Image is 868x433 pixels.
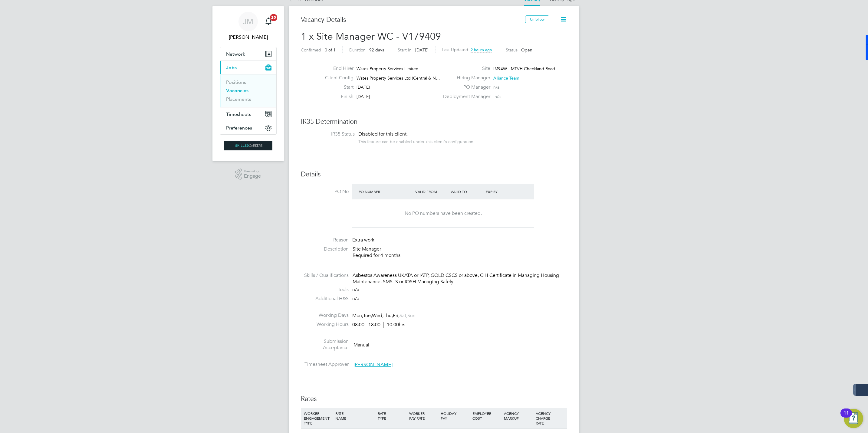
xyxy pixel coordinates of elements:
div: Jobs [220,74,276,107]
span: Thu, [383,313,393,319]
div: EMPLOYER COST [471,408,502,424]
label: PO Manager [439,84,490,90]
div: This feature can be enabled under this client's configuration. [358,137,475,144]
div: AGENCY CHARGE RATE [534,408,566,428]
span: Sat, [399,313,407,319]
label: End Hirer [320,65,353,72]
a: Powered byEngage [235,169,261,180]
span: 20 [270,14,277,21]
div: WORKER PAY RATE [408,408,439,424]
label: Confirmed [301,47,321,53]
span: Fri, [393,313,399,319]
button: Unfollow [525,15,549,23]
div: RATE TYPE [376,408,408,424]
div: AGENCY MARKUP [502,408,534,424]
label: Site [439,65,490,72]
h3: IR35 Determination [301,117,567,126]
span: 2 hours ago [471,47,492,52]
label: Start [320,84,353,90]
a: Go to home page [220,141,277,150]
div: Valid From [414,186,449,197]
label: Hiring Manager [439,75,490,81]
a: JM[PERSON_NAME] [220,12,277,41]
img: skilledcareers-logo-retina.png [224,141,272,150]
span: Open [521,47,532,53]
a: 20 [262,12,275,31]
label: Additional H&S [301,296,349,302]
span: [DATE] [357,94,370,99]
label: Submission Acceptance [301,338,349,351]
label: Finish [320,93,353,100]
div: Valid To [449,186,485,197]
div: WORKER ENGAGEMENT TYPE [302,408,334,428]
span: Manual [353,342,369,348]
label: IR35 Status [307,131,355,137]
label: Tools [301,287,349,293]
span: [DATE] [415,47,429,53]
button: Jobs [220,61,276,74]
a: Placements [226,96,251,102]
button: Open Resource Center, 11 new notifications [844,409,863,428]
label: Skills / Qualifications [301,272,349,279]
div: 08:00 - 18:00 [352,322,405,328]
span: Jobs [226,65,237,71]
label: Working Hours [301,321,349,328]
div: 11 [843,413,849,421]
label: Start In [398,47,412,53]
span: Timesheets [226,111,251,117]
label: Description [301,246,349,252]
span: Engage [244,174,261,179]
span: Powered by [244,169,261,174]
h3: Vacancy Details [301,15,525,24]
span: Tue, [363,313,372,319]
div: Expiry [484,186,520,197]
p: Site Manager Required for 4 months [353,246,567,259]
div: RATE NAME [334,408,376,424]
div: Asbestos Awareness UKATA or IATP, GOLD CSCS or above, CIH Certificate in Managing Housing Mainten... [353,272,567,285]
label: Client Config [320,75,353,81]
label: Duration [349,47,366,53]
span: n/a [495,94,501,99]
div: HOLIDAY PAY [439,408,471,424]
span: 10.00hrs [383,322,405,328]
nav: Main navigation [212,6,284,161]
span: n/a [352,287,359,293]
a: Positions [226,79,246,85]
span: Wates Property Services Ltd (Central & N… [357,75,440,81]
span: 1 x Site Manager WC - V179409 [301,31,441,42]
span: n/a [352,296,359,302]
span: Jack McMurray [220,34,277,41]
span: [PERSON_NAME] [353,362,393,368]
button: Network [220,47,276,61]
label: PO No [301,189,349,195]
a: Vacancies [226,88,248,93]
span: Network [226,51,245,57]
span: Mon, [352,313,363,319]
span: Disabled for this client. [358,131,408,137]
label: Timesheet Approver [301,361,349,368]
span: 92 days [369,47,384,53]
span: Wed, [372,313,383,319]
span: Preferences [226,125,252,131]
span: Sun [407,313,416,319]
label: Reason [301,237,349,243]
h3: Details [301,170,567,179]
span: JM [243,18,253,25]
div: PO Number [357,186,414,197]
label: Working Days [301,312,349,319]
span: [DATE] [357,84,370,90]
div: No PO numbers have been created. [358,210,528,217]
label: Deployment Manager [439,93,490,100]
button: Preferences [220,121,276,134]
span: Extra work [352,237,374,243]
h3: Rates [301,395,567,403]
span: 0 of 1 [325,47,336,53]
label: Last Updated [442,47,468,52]
span: Alliance Team [493,75,519,81]
span: Wates Property Services Limited [357,66,419,71]
span: n/a [493,84,499,90]
span: IM94W - MTVH Checkland Road [493,66,555,71]
button: Timesheets [220,107,276,121]
label: Status [506,47,518,53]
